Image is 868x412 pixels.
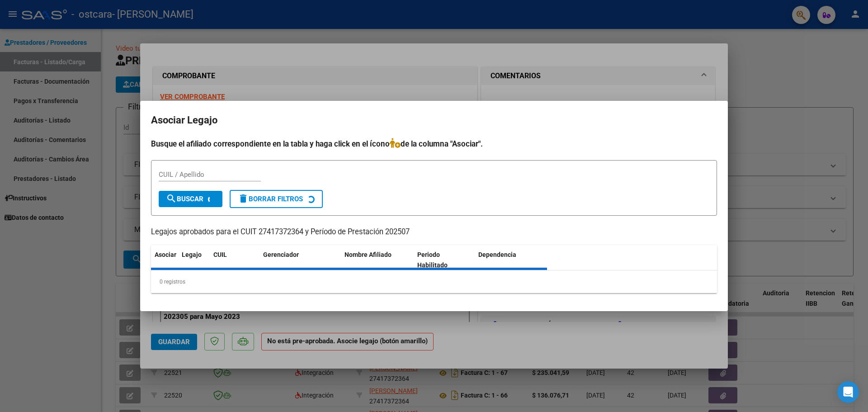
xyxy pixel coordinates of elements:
h4: Busque el afiliado correspondiente en la tabla y haga click en el ícono de la columna "Asociar". [151,138,717,150]
span: Dependencia [478,251,516,258]
span: Asociar [155,251,176,258]
span: Legajo [182,251,202,258]
datatable-header-cell: Gerenciador [259,245,341,275]
div: 0 registros [151,270,717,293]
datatable-header-cell: Nombre Afiliado [341,245,414,275]
button: Buscar [159,191,222,207]
datatable-header-cell: Dependencia [475,245,547,275]
mat-icon: search [166,193,177,204]
mat-icon: delete [238,193,249,204]
span: CUIL [213,251,227,258]
datatable-header-cell: Asociar [151,245,178,275]
datatable-header-cell: Periodo Habilitado [414,245,475,275]
span: Gerenciador [263,251,299,258]
h2: Asociar Legajo [151,112,717,129]
button: Borrar Filtros [230,190,323,208]
datatable-header-cell: CUIL [210,245,259,275]
span: Borrar Filtros [238,195,303,203]
span: Buscar [166,195,203,203]
span: Periodo Habilitado [417,251,448,269]
span: Nombre Afiliado [344,251,392,258]
div: Open Intercom Messenger [837,381,859,403]
p: Legajos aprobados para el CUIT 27417372364 y Período de Prestación 202507 [151,227,717,238]
datatable-header-cell: Legajo [178,245,210,275]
